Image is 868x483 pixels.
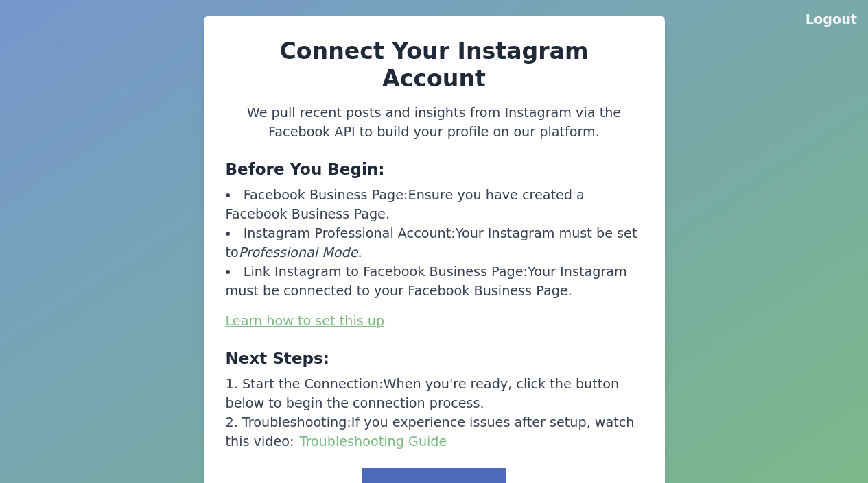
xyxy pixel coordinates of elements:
button: Logout [806,10,857,29]
span: Troubleshooting: [242,414,351,430]
span: Start the Connection: [242,376,384,392]
a: Troubleshooting Guide [300,434,447,449]
li: Ensure you have created a Facebook Business Page. [226,186,643,224]
h3: Before You Begin: [226,158,643,180]
li: When you're ready, click the button below to begin the connection process. [226,375,643,413]
h3: Next Steps: [226,347,643,369]
h2: Connect Your Instagram Account [226,38,643,92]
span: Facebook Business Page: [244,187,408,203]
a: Learn how to set this up [226,313,385,329]
span: Professional Mode [239,245,358,260]
li: Your Instagram must be connected to your Facebook Business Page. [226,262,643,301]
p: We pull recent posts and insights from Instagram via the Facebook API to build your profile on ou... [226,103,643,142]
li: If you experience issues after setup, watch this video: [226,413,643,451]
li: Your Instagram must be set to . [226,224,643,262]
span: Link Instagram to Facebook Business Page: [244,264,528,280]
span: Instagram Professional Account: [244,225,456,241]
